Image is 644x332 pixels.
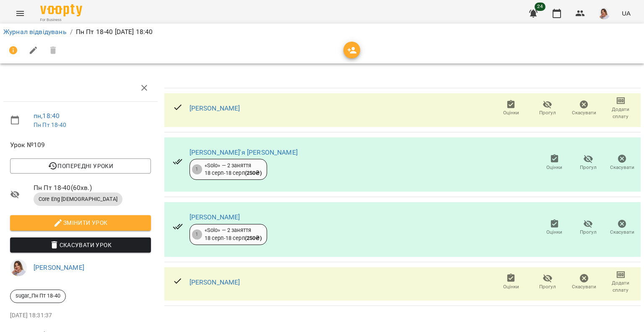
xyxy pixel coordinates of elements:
[493,97,529,120] button: Оцінки
[529,97,566,120] button: Прогул
[10,259,27,276] img: d332a1c3318355be326c790ed3ba89f4.jpg
[3,27,641,37] nav: breadcrumb
[34,195,122,203] span: Core Eng [DEMOGRAPHIC_DATA]
[245,235,262,241] b: ( 250 ₴ )
[10,140,151,150] span: Урок №109
[190,104,240,112] a: [PERSON_NAME]
[610,229,634,236] span: Скасувати
[40,17,82,23] span: For Business
[76,27,153,37] p: Пн Пт 18-40 [DATE] 18:40
[192,164,202,174] div: 1
[3,28,67,36] a: Журнал відвідувань
[580,164,597,171] span: Прогул
[572,109,596,116] span: Скасувати
[34,112,60,120] a: пн , 18:40
[10,292,65,300] span: sugar_Пн Пт 18-40
[190,148,298,156] a: [PERSON_NAME]'я [PERSON_NAME]
[618,5,634,21] button: UA
[602,97,639,120] button: Додати сплату
[503,283,519,290] span: Оцінки
[17,161,144,171] span: Попередні уроки
[34,121,67,128] a: Пн Пт 18-40
[10,215,151,230] button: Змінити урок
[580,229,597,236] span: Прогул
[539,283,556,290] span: Прогул
[605,216,639,240] button: Скасувати
[192,229,202,240] div: 1
[205,162,262,177] div: «Solo» — 2 заняття 18 серп - 18 серп
[190,213,240,221] a: [PERSON_NAME]
[608,279,634,294] span: Додати сплату
[10,158,151,174] button: Попередні уроки
[493,271,529,294] button: Оцінки
[622,9,631,18] span: UA
[598,8,610,19] img: d332a1c3318355be326c790ed3ba89f4.jpg
[571,216,605,240] button: Прогул
[503,109,519,116] span: Оцінки
[538,151,571,174] button: Оцінки
[205,227,262,242] div: «Solo» — 2 заняття 18 серп - 18 серп
[10,290,66,303] div: sugar_Пн Пт 18-40
[10,311,151,320] p: [DATE] 18:31:37
[535,3,545,11] span: 24
[566,97,602,120] button: Скасувати
[190,278,240,286] a: [PERSON_NAME]
[245,170,262,176] b: ( 250 ₴ )
[70,27,73,37] li: /
[34,263,84,271] a: [PERSON_NAME]
[608,106,634,120] span: Додати сплату
[17,218,144,228] span: Змінити урок
[605,151,639,174] button: Скасувати
[529,271,566,294] button: Прогул
[602,271,639,294] button: Додати сплату
[17,240,144,250] span: Скасувати Урок
[571,151,605,174] button: Прогул
[34,183,151,193] span: Пн Пт 18-40 ( 60 хв. )
[572,283,596,290] span: Скасувати
[546,164,562,171] span: Оцінки
[10,237,151,253] button: Скасувати Урок
[546,229,562,236] span: Оцінки
[10,3,30,24] button: Menu
[539,109,556,116] span: Прогул
[538,216,571,240] button: Оцінки
[40,4,82,16] img: Voopty Logo
[566,271,602,294] button: Скасувати
[610,164,634,171] span: Скасувати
